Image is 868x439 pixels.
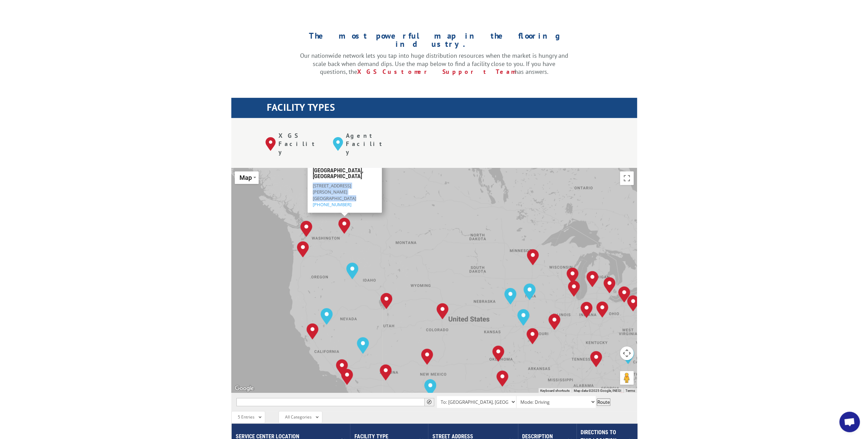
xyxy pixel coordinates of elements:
[625,389,635,393] a: Terms
[620,346,634,360] button: Map camera controls
[312,201,351,207] a: [PHONE_NUMBER]
[620,371,634,385] button: Drag Pegman onto the map to open Street View
[300,52,568,76] p: Our nationwide network lets you tap into huge distribution resources when the market is hungry an...
[597,398,610,406] button: Route
[492,345,504,362] div: Oklahoma City, OK
[233,384,256,393] a: Open this area in Google Maps (opens a new window)
[346,263,358,279] div: Boise, ID
[267,103,637,116] h1: FACILITY TYPES
[233,384,256,393] img: Google
[424,379,436,396] div: El Paso, TX
[437,303,449,319] div: Denver, CO
[622,347,634,364] div: Charlotte, NC
[581,302,593,318] div: Indianapolis, IN
[517,309,529,325] div: Kansas City, MO
[235,171,259,184] button: Change map style
[297,241,309,257] div: Portland, OR
[421,348,433,365] div: Albuquerque, NM
[312,183,351,195] span: [STREET_ADDRESS][PERSON_NAME]
[424,398,434,406] button: 
[527,328,539,344] div: Springfield, MO
[548,314,560,330] div: St. Louis, MO
[504,288,516,304] div: Omaha, NE
[338,217,350,234] div: Spokane, WA
[540,388,570,393] button: Keyboard shortcuts
[312,168,376,183] h3: [GEOGRAPHIC_DATA], [GEOGRAPHIC_DATA]
[357,68,515,76] a: XGS Customer Support Team
[627,295,639,311] div: Pittsburgh, PA
[380,364,392,381] div: Phoenix, AZ
[523,283,535,300] div: Des Moines, IA
[590,351,602,367] div: Tunnel Hill, GA
[300,221,312,237] div: Kent, WA
[321,308,333,324] div: Reno, NV
[307,323,319,340] div: Tracy, CA
[596,301,608,318] div: Dayton, OH
[586,271,598,287] div: Grand Rapids, MI
[380,293,392,309] div: Salt Lake City, UT
[604,277,616,293] div: Detroit, MI
[527,249,539,265] div: Minneapolis, MN
[300,32,568,52] h1: The most powerful map in the flooring industry.
[574,389,621,393] span: Map data ©2025 Google, INEGI
[239,174,252,181] span: Map
[568,280,580,297] div: Chicago, IL
[341,369,353,385] div: San Diego, CA
[618,286,630,303] div: Cleveland, OH
[620,171,634,185] button: Toggle fullscreen view
[496,370,508,387] div: Dallas, TX
[567,267,579,284] div: Milwaukee, WI
[346,132,390,156] p: Agent Facility
[427,400,431,404] span: 
[278,132,323,156] p: XGS Facility
[357,337,369,354] div: Las Vegas, NV
[238,414,255,420] span: 5 Entries
[285,414,312,420] span: All Categories
[336,359,348,375] div: Chino, CA
[312,195,356,201] span: [GEOGRAPHIC_DATA]
[374,165,379,170] span: Close
[839,412,860,432] a: Open chat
